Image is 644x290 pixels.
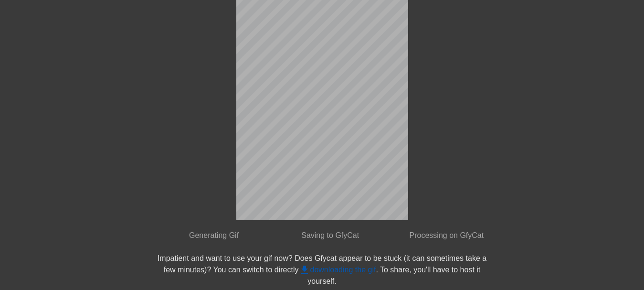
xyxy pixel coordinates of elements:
[148,253,496,287] div: Impatient and want to use your gif now? Does Gfycat appear to be stuck (it can sometimes take a f...
[407,231,484,239] span: Processing on GfyCat
[187,231,239,239] span: Generating Gif
[299,266,376,274] a: downloading the gif
[299,231,359,239] span: Saving to GfyCat
[299,264,310,276] span: get_app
